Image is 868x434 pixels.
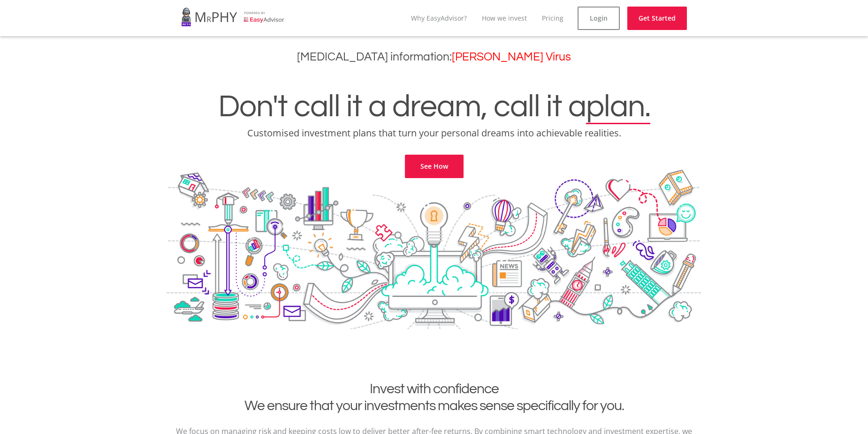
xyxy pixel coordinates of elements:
a: How we invest [482,14,527,22]
p: Customised investment plans that turn your personal dreams into achievable realities. [7,127,861,140]
a: Get Started [627,7,687,30]
a: Login [578,7,620,30]
a: Why EasyAdvisor? [411,14,467,22]
a: Pricing [542,14,563,22]
h3: [MEDICAL_DATA] information: [7,50,861,64]
a: [PERSON_NAME] Virus [452,51,571,63]
span: plan. [586,91,650,123]
h1: Don't call it a dream, call it a [7,91,861,123]
a: See How [405,155,464,178]
h2: Invest with confidence We ensure that your investments makes sense specifically for you. [174,381,694,414]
